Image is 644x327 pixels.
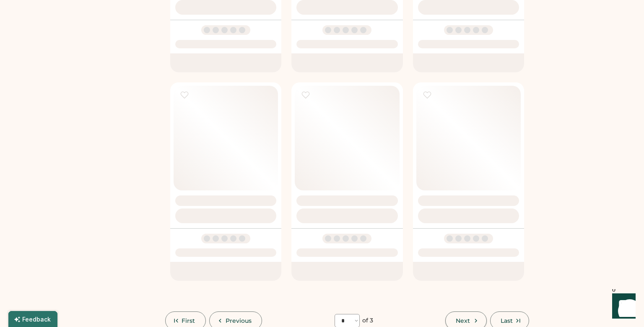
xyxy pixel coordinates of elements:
span: Next [456,318,470,324]
span: Last [501,318,513,324]
span: Previous [226,318,252,324]
iframe: Front Chat [604,289,640,325]
div: of 3 [362,316,373,325]
span: First [182,318,195,324]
